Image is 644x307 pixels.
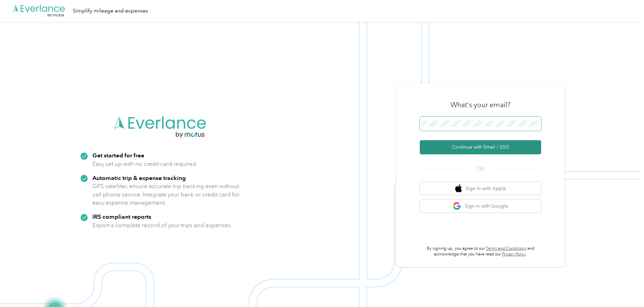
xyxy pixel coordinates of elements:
[92,174,186,181] strong: Automatic trip & expense tracking
[420,140,541,154] button: Continue with Email / SSO
[420,182,541,195] button: apple logoSign in with Apple
[73,7,148,15] div: Simplify mileage and expenses
[420,246,541,257] p: By signing up, you agree to our and acknowledge that you have read our .
[469,165,492,173] span: OR
[92,221,232,229] p: Export a complete record of your trips and expenses.
[453,202,461,210] img: google logo
[455,184,462,193] img: apple logo
[502,252,526,257] a: Privacy Policy
[92,213,151,220] strong: IRS compliant reports
[486,246,526,251] a: Terms and Conditions
[92,182,240,207] p: GPS satellites ensure accurate trip tracking even without cell phone service. Integrate your bank...
[92,152,144,159] strong: Get started for free
[92,160,196,168] p: Easy set up with no credit card required
[420,199,541,213] button: google logoSign in with Google
[450,100,510,110] h3: What's your email?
